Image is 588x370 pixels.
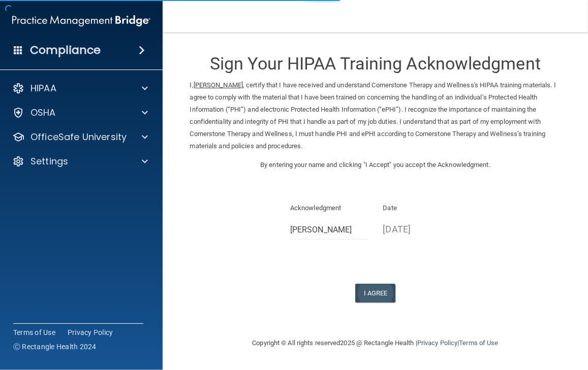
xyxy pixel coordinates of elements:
p: OSHA [30,107,56,119]
a: Terms of Use [459,339,498,347]
button: I Agree [355,284,396,302]
a: OSHA [12,107,148,119]
a: Settings [12,155,148,167]
img: PMB logo [12,11,150,31]
ins: [PERSON_NAME] [194,81,243,89]
p: [DATE] [383,221,461,238]
p: Date [383,202,461,214]
input: Full Name [290,221,368,240]
span: Ⓒ Rectangle Health 2024 [13,342,97,352]
p: HIPAA [30,82,56,94]
a: HIPAA [12,82,148,94]
h3: Sign Your HIPAA Training Acknowledgment [190,54,561,73]
p: I, , certify that I have received and understand Cornerstone Therapy and Wellness's HIPAA trainin... [190,79,561,152]
a: Privacy Policy [417,339,457,347]
div: Copyright © All rights reserved 2025 @ Rectangle Health | | [190,327,561,359]
a: Terms of Use [13,327,55,338]
h4: Compliance [30,43,101,57]
p: By entering your name and clicking "I Accept" you accept the Acknowledgment. [190,159,561,171]
a: OfficeSafe University [12,131,148,143]
a: Privacy Policy [68,327,113,338]
p: OfficeSafe University [30,131,127,143]
p: Settings [30,155,68,167]
p: Acknowledgment [290,202,368,214]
